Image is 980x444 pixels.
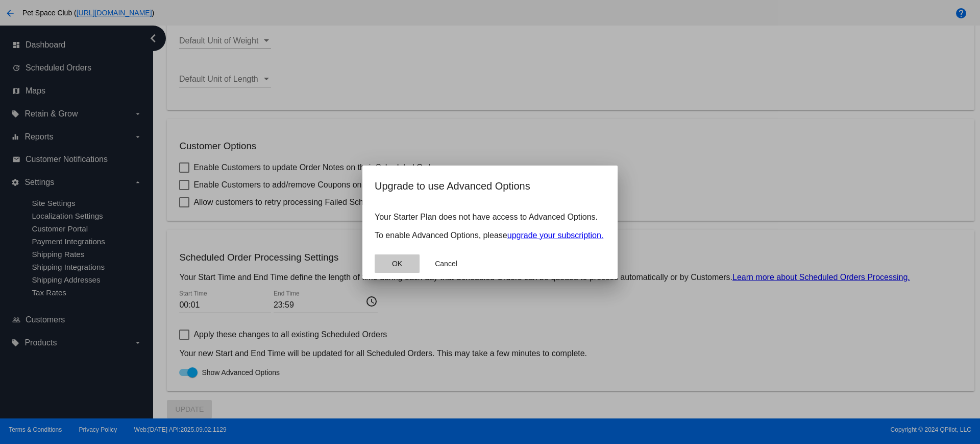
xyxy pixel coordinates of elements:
span: OK [392,260,402,268]
span: Cancel [435,260,457,268]
a: upgrade your subscription. [507,231,604,240]
p: Your Starter Plan does not have access to Advanced Options. To enable Advanced Options, please [375,213,605,240]
button: Close dialog [375,254,420,273]
button: Close dialog [424,254,469,273]
h2: Upgrade to use Advanced Options [375,178,605,194]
